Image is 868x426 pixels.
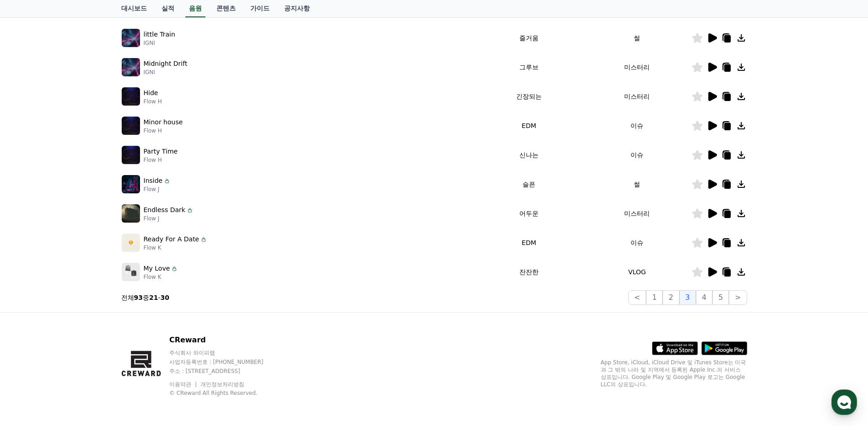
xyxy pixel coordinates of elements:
p: Flow J [144,186,171,193]
span: 설정 [141,304,152,311]
img: music [122,117,140,135]
span: 대화 [84,304,95,311]
button: < [628,290,646,305]
td: EDM [475,228,583,257]
p: Hide [144,88,158,98]
p: 사업자등록번호 : [PHONE_NUMBER] [169,358,281,366]
p: Endless Dark [144,205,185,215]
p: CReward [169,335,281,346]
p: little Train [144,30,175,39]
a: 개인정보처리방침 [200,381,244,388]
p: Flow J [144,215,194,222]
td: 잔잔한 [475,257,583,287]
p: IGNI [144,39,175,47]
a: 대화 [60,290,118,313]
img: music [122,175,140,193]
strong: 21 [149,294,158,301]
td: 즐거움 [475,23,583,53]
td: 긴장되는 [475,82,583,111]
p: © CReward All Rights Reserved. [169,389,281,397]
p: Flow H [144,98,162,105]
td: 이슈 [583,111,691,140]
span: 홈 [29,304,34,311]
img: music [122,234,140,252]
button: 5 [712,290,729,305]
td: 이슈 [583,140,691,170]
p: Ready For A Date [144,234,199,244]
strong: 30 [161,294,169,301]
button: 4 [696,290,712,305]
p: Flow H [144,127,183,134]
p: 전체 중 - [121,293,170,302]
button: > [729,290,747,305]
td: 어두운 [475,199,583,228]
img: music [122,87,140,106]
td: 슬픈 [475,170,583,199]
strong: 93 [134,294,143,301]
button: 3 [679,290,696,305]
td: 미스터리 [583,53,691,82]
p: Flow K [144,244,208,251]
p: Inside [144,176,163,186]
img: music [122,263,140,281]
p: 주소 : [STREET_ADDRESS] [169,367,281,375]
a: 이용약관 [169,381,198,388]
td: EDM [475,111,583,140]
img: music [122,58,140,76]
p: 주식회사 와이피랩 [169,349,281,357]
p: Midnight Drift [144,59,188,69]
td: 미스터리 [583,199,691,228]
p: Party Time [144,147,178,156]
p: Minor house [144,117,183,127]
button: 2 [663,290,679,305]
td: 미스터리 [583,82,691,111]
img: music [122,146,140,164]
a: 설정 [118,290,176,313]
td: VLOG [583,257,691,287]
p: App Store, iCloud, iCloud Drive 및 iTunes Store는 미국과 그 밖의 나라 및 지역에서 등록된 Apple Inc.의 서비스 상표입니다. Goo... [601,359,747,388]
p: Flow K [144,273,178,281]
p: My Love [144,264,170,273]
td: 그루브 [475,53,583,82]
p: IGNI [144,69,188,76]
img: music [122,29,140,47]
img: music [122,204,140,223]
p: Flow H [144,156,178,164]
td: 신나는 [475,140,583,170]
td: 이슈 [583,228,691,257]
td: 썰 [583,23,691,53]
button: 1 [646,290,663,305]
a: 홈 [3,290,60,313]
td: 썰 [583,170,691,199]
